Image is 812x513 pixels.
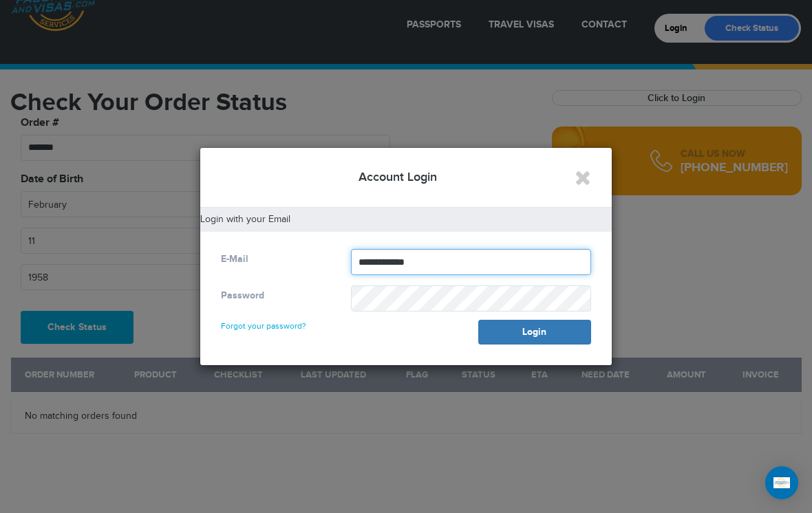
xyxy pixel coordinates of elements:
[478,320,591,345] button: Login
[575,167,591,189] button: Close
[765,466,798,499] div: Open Intercom Messenger
[221,289,264,303] label: Password
[221,252,248,266] label: E-Mail
[221,168,591,186] h4: Account Login
[200,215,612,225] h5: Login with your Email
[221,309,306,331] a: Forgot your password?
